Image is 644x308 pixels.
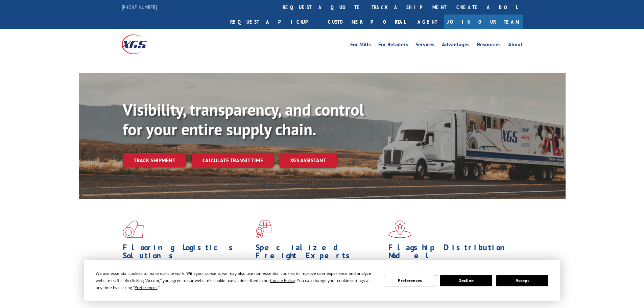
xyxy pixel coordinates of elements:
[444,15,523,29] a: Join Our Team
[350,42,371,49] a: For Mills
[122,4,157,10] a: [PHONE_NUMBER]
[508,42,523,49] a: About
[384,275,436,286] button: Preferences
[411,15,444,29] a: Agent
[123,220,144,238] img: xgs-icon-total-supply-chain-intelligence-red
[442,42,470,49] a: Advantages
[477,42,501,49] a: Resources
[378,42,408,49] a: For Retailers
[256,243,383,263] h1: Specialized Freight Experts
[256,220,271,238] img: xgs-icon-focused-on-flooring-red
[279,153,337,168] a: XGS ASSISTANT
[440,275,492,286] button: Decline
[123,243,251,263] h1: Flooring Logistics Solutions
[96,270,376,291] div: We use essential cookies to make our site work. With your consent, we may also use non-essential ...
[192,153,274,168] a: Calculate transit time
[84,260,560,301] div: Cookie Consent Prompt
[415,42,434,49] a: Services
[123,99,364,140] b: Visibility, transparency, and control for your entire supply chain.
[123,153,186,167] a: Track shipment
[388,243,516,263] h1: Flagship Distribution Model
[388,220,412,238] img: xgs-icon-flagship-distribution-model-red
[270,278,295,283] span: Cookie Policy
[225,15,323,29] a: Request a pickup
[323,15,411,29] a: Customer Portal
[135,285,158,290] span: Preferences
[496,275,548,286] button: Accept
